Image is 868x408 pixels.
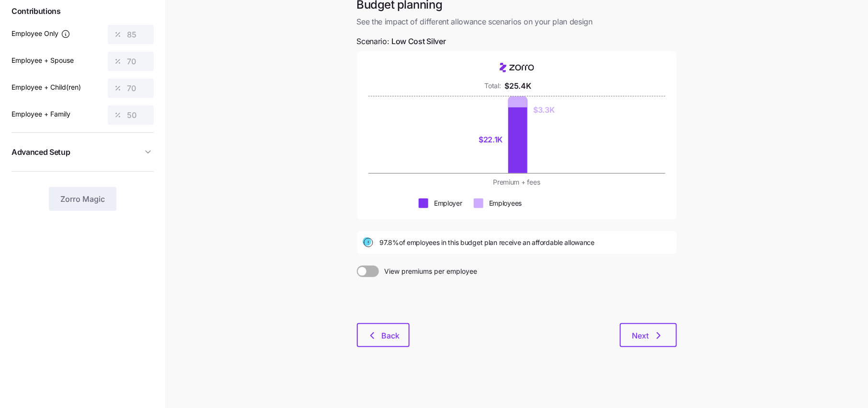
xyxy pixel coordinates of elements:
[11,140,154,164] button: Advanced Setup
[391,35,445,47] span: Low Cost Silver
[489,198,522,208] div: Employees
[357,35,446,47] span: Scenario:
[479,134,503,146] div: $22.1K
[533,104,554,116] div: $3.3K
[11,82,81,93] label: Employee + Child(ren)
[357,323,410,347] button: Back
[434,198,462,208] div: Employer
[632,330,649,341] span: Next
[11,28,70,39] label: Employee Only
[379,266,478,277] span: View premiums per employee
[49,187,116,211] button: Zorro Magic
[484,81,501,91] div: Total:
[399,177,635,187] div: Premium + fees
[380,238,595,247] span: 97.8% of employees in this budget plan receive an affordable allowance
[505,80,531,92] div: $25.4K
[357,16,677,28] span: See the impact of different allowance scenarios on your plan design
[11,55,74,66] label: Employee + Spouse
[11,5,154,17] span: Contributions
[382,330,400,341] span: Back
[60,193,105,205] span: Zorro Magic
[620,323,677,347] button: Next
[11,146,70,158] span: Advanced Setup
[11,109,70,119] label: Employee + Family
